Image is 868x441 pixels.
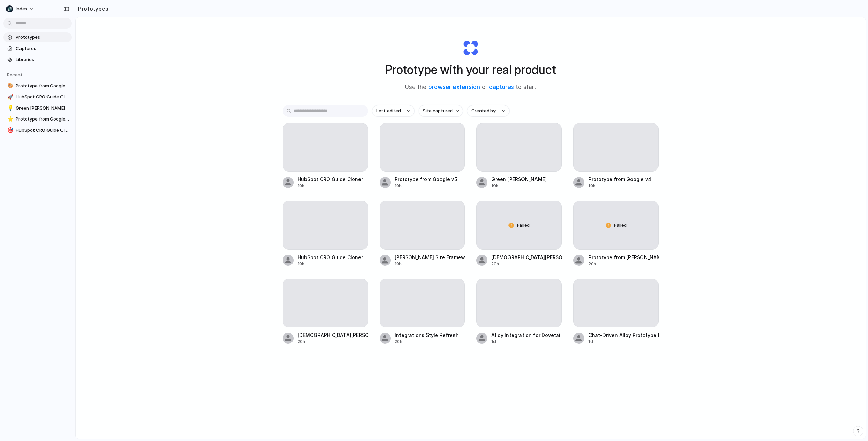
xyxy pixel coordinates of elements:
span: Green [PERSON_NAME] [16,105,69,112]
span: Prototype from Google v4 [16,116,69,123]
a: 🚀HubSpot CRO Guide Cloner [3,92,72,102]
a: [DEMOGRAPHIC_DATA][PERSON_NAME] Interests - Blue Background20h [283,279,368,345]
div: [DEMOGRAPHIC_DATA][PERSON_NAME] Interests: Blue Background [491,254,562,261]
span: Failed [517,222,530,229]
a: FailedPrototype from [PERSON_NAME] Homepage20h [573,201,659,267]
button: ⭐ [6,116,13,123]
button: Last edited [372,105,415,117]
a: [PERSON_NAME] Site Framework19h [380,201,465,267]
div: 🎨 [7,82,12,90]
a: HubSpot CRO Guide Cloner19h [283,201,368,267]
button: Created by [467,105,510,117]
div: 19h [395,183,457,189]
button: Index [3,3,38,14]
div: HubSpot CRO Guide Cloner [298,254,363,261]
button: 💡 [6,105,13,112]
div: HubSpot CRO Guide Cloner [298,176,363,183]
div: 19h [588,183,651,189]
a: Prototype from Google v419h [573,123,659,189]
div: [PERSON_NAME] Site Framework [395,254,465,261]
a: 🎯HubSpot CRO Guide Cloner [3,125,72,136]
a: Failed[DEMOGRAPHIC_DATA][PERSON_NAME] Interests: Blue Background20h [476,201,562,267]
div: 💡 [7,104,12,112]
h1: Prototype with your real product [385,61,556,79]
span: Prototype from Google v5 [16,83,69,89]
div: [DEMOGRAPHIC_DATA][PERSON_NAME] Interests - Blue Background [298,331,368,339]
h2: Prototypes [75,4,108,13]
a: 🎨Prototype from Google v5 [3,81,72,91]
a: Integrations Style Refresh20h [380,279,465,345]
a: Libraries [3,54,72,65]
a: Prototypes [3,32,72,42]
span: Prototypes [16,34,69,41]
div: Chat-Driven Alloy Prototype Builder [588,331,659,339]
span: Recent [7,72,23,77]
span: Created by [471,108,496,114]
span: Index [16,5,27,12]
a: Prototype from Google v519h [380,123,465,189]
div: Prototype from Google v4 [588,176,651,183]
div: 🎯 [7,126,12,134]
button: 🚀 [6,93,13,100]
button: 🎨 [6,83,13,89]
span: Last edited [376,108,401,114]
a: HubSpot CRO Guide Cloner19h [283,123,368,189]
div: Prototype from [PERSON_NAME] Homepage [588,254,659,261]
span: Use the or to start [405,83,537,92]
div: 20h [588,261,659,267]
div: 20h [491,261,562,267]
div: 1d [588,339,659,345]
div: Green [PERSON_NAME] [491,176,547,183]
span: Failed [614,222,627,229]
a: captures [489,84,514,90]
a: Alloy Integration for Dovetail1d [476,279,562,345]
a: ⭐Prototype from Google v4 [3,114,72,124]
a: browser extension [428,84,480,90]
span: Site captured [423,108,453,114]
span: HubSpot CRO Guide Cloner [16,93,69,100]
div: 19h [395,261,465,267]
div: Alloy Integration for Dovetail [491,331,562,339]
a: Chat-Driven Alloy Prototype Builder1d [573,279,659,345]
div: Integrations Style Refresh [395,331,459,339]
a: Green [PERSON_NAME]19h [476,123,562,189]
div: 20h [395,339,459,345]
button: Site captured [419,105,463,117]
a: Captures [3,43,72,54]
span: Captures [16,45,69,52]
div: 19h [491,183,547,189]
div: 19h [298,183,363,189]
div: ⭐ [7,115,12,123]
span: HubSpot CRO Guide Cloner [16,127,69,134]
span: Libraries [16,56,69,63]
button: 🎯 [6,127,13,134]
div: 🚀 [7,93,12,101]
div: 20h [298,339,368,345]
div: Prototype from Google v5 [395,176,457,183]
div: 1d [491,339,562,345]
div: 19h [298,261,363,267]
a: 💡Green [PERSON_NAME] [3,103,72,113]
